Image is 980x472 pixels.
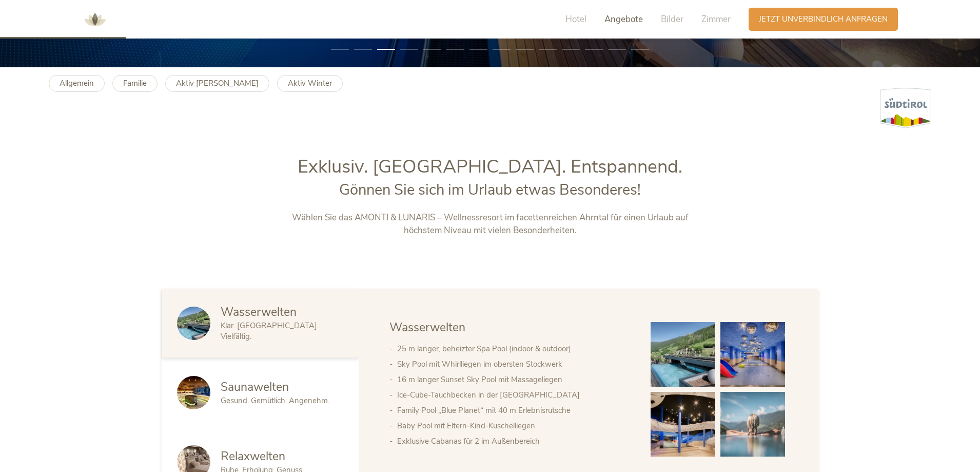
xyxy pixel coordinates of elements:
span: Gönnen Sie sich im Urlaub etwas Besonderes! [339,180,641,200]
a: Aktiv [PERSON_NAME] [165,75,269,92]
li: Exklusive Cabanas für 2 im Außenbereich [397,433,630,449]
img: AMONTI & LUNARIS Wellnessresort [80,4,110,35]
li: Sky Pool mit Whirlliegen im obersten Stockwerk [397,356,630,372]
a: AMONTI & LUNARIS Wellnessresort [80,15,110,23]
span: Relaxwelten [221,448,285,464]
span: Klar. [GEOGRAPHIC_DATA]. Vielfältig. [221,320,319,342]
p: Wählen Sie das AMONTI & LUNARIS – Wellnessresort im facettenreichen Ahrntal für einen Urlaub auf ... [276,211,704,237]
span: Wasserwelten [389,319,465,335]
li: Baby Pool mit Eltern-Kind-Kuschelliegen [397,418,630,433]
li: 16 m langer Sunset Sky Pool mit Massageliegen [397,372,630,387]
a: Allgemein [49,75,105,92]
b: Aktiv [PERSON_NAME] [176,78,259,88]
a: Aktiv Winter [277,75,343,92]
span: Zimmer [701,13,731,25]
span: Gesund. Gemütlich. Angenehm. [221,395,329,406]
span: Exklusiv. [GEOGRAPHIC_DATA]. Entspannend. [298,154,682,179]
b: Familie [123,78,147,88]
a: Familie [112,75,158,92]
span: Angebote [604,13,643,25]
span: Saunawelten [221,379,289,395]
b: Allgemein [60,78,94,88]
span: Bilder [661,13,683,25]
img: Südtirol [880,88,931,128]
b: Aktiv Winter [288,78,332,88]
span: Jetzt unverbindlich anfragen [759,14,888,25]
li: Family Pool „Blue Planet“ mit 40 m Erlebnisrutsche [397,403,630,418]
li: Ice-Cube-Tauchbecken in der [GEOGRAPHIC_DATA] [397,387,630,403]
li: 25 m langer, beheizter Spa Pool (indoor & outdoor) [397,341,630,356]
span: Hotel [565,13,586,25]
span: Wasserwelten [221,304,297,320]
